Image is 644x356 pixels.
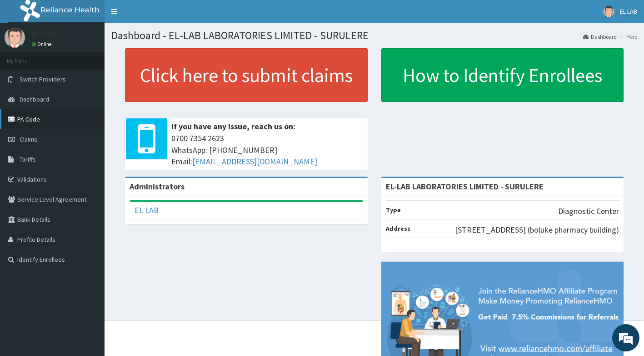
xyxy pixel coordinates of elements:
[111,30,637,41] h1: Dashboard - EL-LAB LABORATORIES LIMITED - SURULERE
[5,27,25,48] img: User Image
[386,181,544,192] strong: EL-LAB LABORATORIES LIMITED - SURULERE
[20,75,66,83] span: Switch Providers
[32,41,54,47] a: Online
[32,30,55,38] p: EL LAB
[618,33,637,41] li: Here
[135,205,159,215] a: EL LAB
[130,181,185,192] b: Administrators
[558,205,619,217] p: Diagnostic Center
[620,7,637,15] span: EL LAB
[455,224,619,236] p: [STREET_ADDRESS] (boluke pharmacy building)
[386,224,410,233] b: Address
[381,48,624,102] a: How to Identify Enrollees
[20,95,49,103] span: Dashboard
[192,156,317,167] a: [EMAIL_ADDRESS][DOMAIN_NAME]
[171,121,295,132] b: If you have any issue, reach us on:
[603,6,614,17] img: User Image
[20,135,37,143] span: Claims
[171,132,363,168] span: 0700 7354 2623 WhatsApp: [PHONE_NUMBER] Email:
[386,206,401,214] b: Type
[583,33,617,41] a: Dashboard
[20,155,36,163] span: Tariffs
[125,48,368,102] a: Click here to submit claims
